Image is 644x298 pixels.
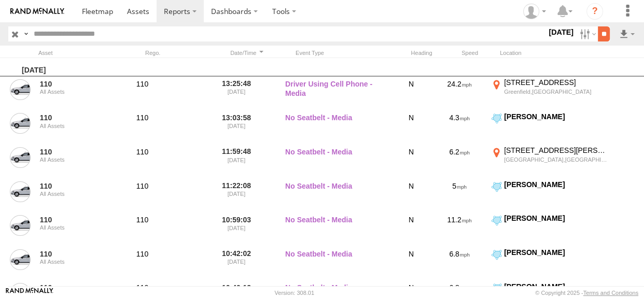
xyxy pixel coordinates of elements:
a: 110 [40,181,115,191]
label: Driver Using Cell Phone - Media [285,78,389,110]
div: All Assets [40,123,115,129]
div: Click to Sort [227,49,267,56]
a: Terms and Conditions [583,290,638,296]
div: 110 [136,181,211,191]
div: 110 [136,147,211,157]
div: All Assets [40,224,115,231]
label: 11:22:08 [DATE] [217,180,256,212]
a: Visit our Website [6,288,53,298]
div: Brandon Hickerson [520,4,550,19]
div: Greenfield,[GEOGRAPHIC_DATA] [504,88,607,95]
div: [PERSON_NAME] [504,214,607,223]
div: 110 [136,215,211,224]
div: 5 [433,180,485,212]
label: Search Query [22,26,30,41]
div: 11.2 [433,214,485,246]
label: No Seatbelt - Media [285,180,389,212]
a: 110 [40,113,115,122]
a: 110 [40,215,115,224]
div: N [393,146,429,178]
label: 10:42:02 [DATE] [217,248,256,280]
img: rand-logo.svg [10,8,64,15]
a: 110 [40,79,115,89]
label: No Seatbelt - Media [285,248,389,280]
div: 6.2 [433,146,485,178]
div: [PERSON_NAME] [504,282,607,291]
label: 11:59:48 [DATE] [217,146,256,178]
a: 110 [40,283,115,292]
div: 6.8 [433,248,485,280]
div: 110 [136,249,211,259]
div: N [393,112,429,144]
div: All Assets [40,191,115,197]
div: 24.2 [433,78,485,110]
div: All Assets [40,89,115,95]
label: 10:59:03 [DATE] [217,214,256,246]
div: N [393,248,429,280]
label: Click to View Event Location [489,78,609,110]
div: [GEOGRAPHIC_DATA],[GEOGRAPHIC_DATA] [504,156,607,163]
label: No Seatbelt - Media [285,214,389,246]
label: 13:03:58 [DATE] [217,112,256,144]
div: 110 [136,283,211,292]
label: Click to View Event Location [489,180,609,212]
label: Click to View Event Location [489,112,609,144]
div: [PERSON_NAME] [504,248,607,257]
div: [STREET_ADDRESS][PERSON_NAME] [504,146,607,155]
div: [STREET_ADDRESS] [504,78,607,87]
label: [DATE] [547,26,576,38]
div: All Assets [40,157,115,163]
i: ? [586,3,603,20]
label: Click to View Event Location [489,146,609,178]
div: 110 [136,79,211,89]
div: 4.3 [433,112,485,144]
label: No Seatbelt - Media [285,112,389,144]
label: Click to View Event Location [489,248,609,280]
div: N [393,180,429,212]
div: N [393,78,429,110]
label: No Seatbelt - Media [285,146,389,178]
label: Export results as... [618,26,636,41]
a: 110 [40,249,115,259]
div: All Assets [40,259,115,265]
div: [PERSON_NAME] [504,112,607,121]
label: Search Filter Options [576,26,598,41]
label: 13:25:48 [DATE] [217,78,256,110]
label: Click to View Event Location [489,214,609,246]
div: © Copyright 2025 - [535,290,638,296]
a: 110 [40,147,115,157]
div: 110 [136,113,211,122]
div: N [393,214,429,246]
div: Version: 308.01 [275,290,314,296]
div: [PERSON_NAME] [504,180,607,189]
